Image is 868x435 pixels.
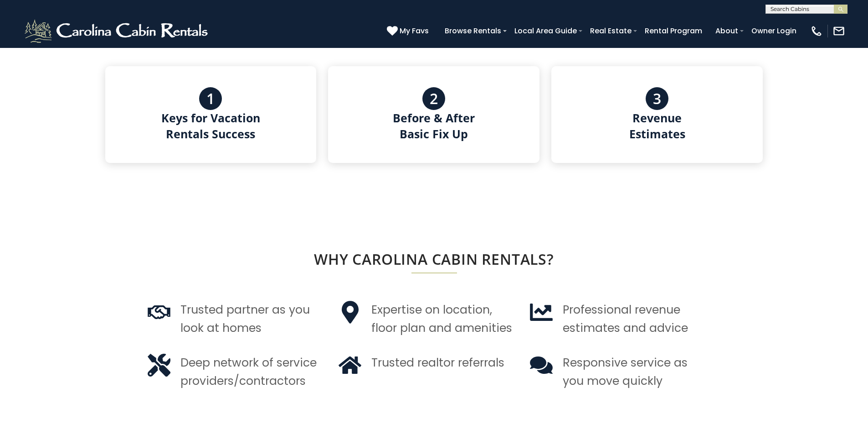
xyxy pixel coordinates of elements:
h4: Before & After Basic Fix Up [393,110,475,142]
a: Rental Program [640,23,707,39]
p: Deep network of service providers/contractors [180,354,317,390]
p: Trusted partner as you look at homes [180,301,310,337]
h3: 2 [430,90,438,107]
h4: Keys for Vacation Rentals Success [161,110,260,142]
h3: 3 [653,90,661,107]
a: My Favs [387,25,431,37]
p: Professional revenue estimates and advice [563,301,688,337]
span: My Favs [400,25,429,37]
img: White-1-2.png [23,17,212,45]
h2: WHY CAROLINA CABIN RENTALS? [147,251,721,267]
a: Real Estate [586,23,636,39]
p: Trusted realtor referrals [371,354,504,372]
p: Responsive service as you move quickly [563,354,688,390]
h3: 1 [206,90,215,107]
a: About [711,23,743,39]
a: Browse Rentals [440,23,506,39]
img: phone-regular-white.png [810,25,823,37]
img: mail-regular-white.png [832,25,845,37]
a: Owner Login [747,23,801,39]
h4: Revenue Estimates [629,110,685,142]
a: Local Area Guide [510,23,581,39]
p: Expertise on location, floor plan and amenities [371,301,512,337]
